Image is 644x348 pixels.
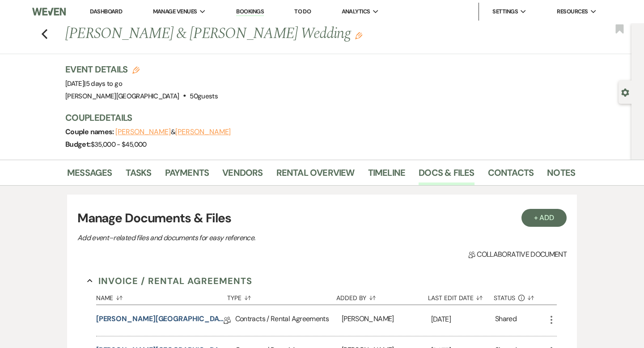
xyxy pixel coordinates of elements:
span: Collaborative document [468,249,567,260]
span: Couple names: [65,127,115,136]
button: Name [96,288,227,305]
span: & [115,127,231,136]
a: Contacts [488,166,534,185]
a: Rental Overview [276,166,355,185]
span: Manage Venues [153,7,197,16]
span: 5 days to go [86,79,122,88]
span: Analytics [342,7,370,16]
span: Settings [492,7,518,16]
p: Add event–related files and documents for easy reference. [77,232,390,244]
a: Payments [165,166,209,185]
span: [PERSON_NAME][GEOGRAPHIC_DATA] [65,92,179,101]
button: + Add [521,209,567,227]
h3: Couple Details [65,111,566,124]
a: Vendors [222,166,263,185]
a: Docs & Files [419,166,474,185]
a: Messages [67,166,112,185]
span: $35,000 - $45,000 [91,140,147,149]
div: Contracts / Rental Agreements [235,305,342,336]
p: [DATE] [431,314,495,325]
button: Last Edit Date [428,288,494,305]
span: Budget: [65,140,91,149]
div: Shared [495,314,517,327]
span: [DATE] [65,79,122,88]
button: Open lead details [621,88,629,96]
img: Weven Logo [32,2,66,21]
div: [PERSON_NAME] [342,305,431,336]
a: Dashboard [90,8,122,15]
h1: [PERSON_NAME] & [PERSON_NAME] Wedding [65,23,466,45]
button: Edit [355,31,362,39]
a: Notes [547,166,575,185]
h3: Manage Documents & Files [77,209,567,228]
button: Invoice / Rental Agreements [87,274,252,288]
h3: Event Details [65,63,218,76]
a: To Do [294,8,311,15]
span: | [84,79,122,88]
button: [PERSON_NAME] [115,128,171,136]
button: Status [494,288,546,305]
a: [PERSON_NAME][GEOGRAPHIC_DATA] Contract [96,314,224,327]
a: Timeline [368,166,406,185]
span: 50 guests [190,92,218,101]
a: Tasks [126,166,152,185]
button: Added By [336,288,428,305]
a: Bookings [236,8,264,16]
span: Resources [557,7,588,16]
button: Type [227,288,336,305]
span: Status [494,295,515,301]
button: [PERSON_NAME] [175,128,231,136]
